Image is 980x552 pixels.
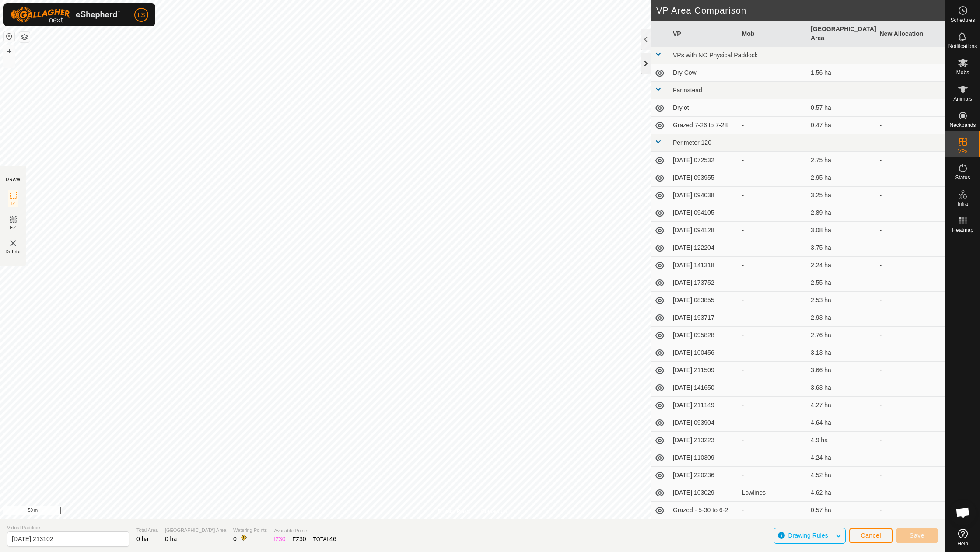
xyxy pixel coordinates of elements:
[876,257,945,274] td: -
[945,525,980,550] a: Help
[669,449,738,467] td: [DATE] 110309
[896,528,938,543] button: Save
[742,191,804,200] div: -
[4,31,14,42] button: Reset Map
[876,379,945,397] td: -
[876,449,945,467] td: -
[669,309,738,327] td: [DATE] 193717
[807,362,876,379] td: 3.66 ha
[876,64,945,82] td: -
[438,507,471,515] a: Privacy Policy
[956,70,969,75] span: Mobs
[11,200,16,207] span: IZ
[807,21,876,47] th: [GEOGRAPHIC_DATA] Area
[742,121,804,130] div: -
[876,432,945,449] td: -
[807,309,876,327] td: 2.93 ha
[293,535,306,544] div: EZ
[957,201,968,206] span: Infra
[950,500,976,526] a: Open chat
[742,488,804,497] div: Lowlines
[165,535,177,542] span: 0 ha
[669,414,738,432] td: [DATE] 093904
[165,527,226,534] span: [GEOGRAPHIC_DATA] Area
[6,176,21,183] div: DRAW
[876,344,945,362] td: -
[669,292,738,309] td: [DATE] 083855
[876,414,945,432] td: -
[673,87,702,94] span: Farmstead
[807,484,876,502] td: 4.62 ha
[669,274,738,292] td: [DATE] 173752
[807,397,876,414] td: 4.27 ha
[742,453,804,462] div: -
[742,506,804,515] div: -
[10,224,17,231] span: EZ
[673,52,758,59] span: VPs with NO Physical Paddock
[876,169,945,187] td: -
[669,467,738,484] td: [DATE] 220236
[274,527,336,535] span: Available Points
[669,222,738,239] td: [DATE] 094128
[669,64,738,82] td: Dry Cow
[274,535,285,544] div: IZ
[807,99,876,117] td: 0.57 ha
[669,117,738,134] td: Grazed 7-26 to 7-28
[742,296,804,305] div: -
[807,519,876,537] td: 1.89 ha
[6,248,21,255] span: Delete
[669,484,738,502] td: [DATE] 103029
[876,484,945,502] td: -
[742,471,804,480] div: -
[807,502,876,519] td: 0.57 ha
[949,122,976,128] span: Neckbands
[910,532,924,539] span: Save
[742,103,804,112] div: -
[807,449,876,467] td: 4.24 ha
[669,502,738,519] td: Grazed - 5-30 to 6-2
[807,204,876,222] td: 2.89 ha
[233,527,267,534] span: Watering Points
[742,68,804,77] div: -
[861,532,881,539] span: Cancel
[656,5,945,16] h2: VP Area Comparison
[742,348,804,357] div: -
[137,10,145,20] span: LS
[807,432,876,449] td: 4.9 ha
[807,222,876,239] td: 3.08 ha
[669,204,738,222] td: [DATE] 094105
[876,467,945,484] td: -
[669,257,738,274] td: [DATE] 141318
[669,169,738,187] td: [DATE] 093955
[876,362,945,379] td: -
[669,362,738,379] td: [DATE] 211509
[329,535,336,542] span: 46
[481,507,507,515] a: Contact Us
[876,274,945,292] td: -
[669,152,738,169] td: [DATE] 072532
[876,204,945,222] td: -
[876,519,945,537] td: -
[10,7,120,23] img: Gallagher Logo
[738,21,808,47] th: Mob
[742,401,804,410] div: -
[952,227,973,233] span: Heatmap
[876,117,945,134] td: -
[742,226,804,235] div: -
[742,366,804,375] div: -
[876,222,945,239] td: -
[788,532,828,539] span: Drawing Rules
[876,292,945,309] td: -
[742,156,804,165] div: -
[953,96,972,101] span: Animals
[669,397,738,414] td: [DATE] 211149
[807,152,876,169] td: 2.75 ha
[876,21,945,47] th: New Allocation
[807,187,876,204] td: 3.25 ha
[950,17,975,23] span: Schedules
[876,309,945,327] td: -
[948,44,977,49] span: Notifications
[669,432,738,449] td: [DATE] 213223
[876,187,945,204] td: -
[807,169,876,187] td: 2.95 ha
